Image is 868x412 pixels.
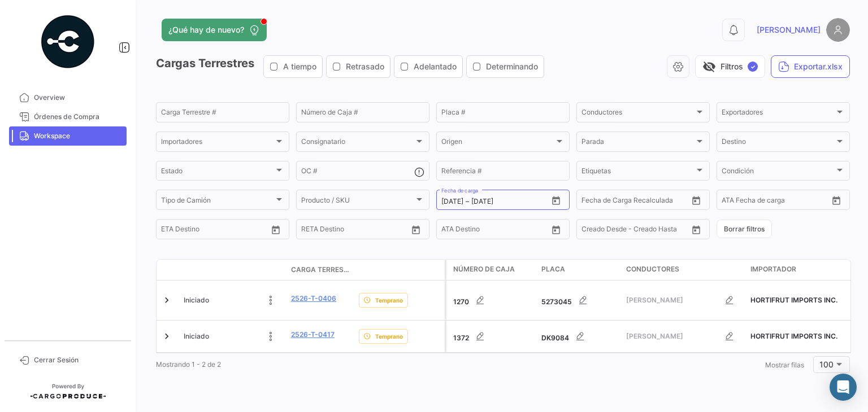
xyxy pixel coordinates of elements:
[441,198,463,205] input: Desde
[486,61,538,72] span: Determinando
[441,227,476,235] input: ATA Desde
[771,55,850,78] button: Exportar.xlsx
[764,198,815,205] input: ATA Hasta
[327,56,390,77] button: Retrasado
[635,227,685,235] input: Creado Hasta
[750,296,837,304] span: HORTIFRUT IMPORTS INC.
[354,265,445,274] datatable-header-cell: Delay Status
[750,332,837,340] span: HORTIFRUT IMPORTS INC.
[346,61,384,72] span: Retrasado
[830,374,857,401] div: Abrir Intercom Messenger
[189,227,240,235] input: Hasta
[484,227,535,235] input: ATA Hasta
[161,198,274,205] span: Tipo de Camión
[329,227,380,235] input: Hasta
[828,192,845,209] button: Open calendar
[34,93,122,103] span: Overview
[161,227,181,235] input: Desde
[40,14,96,70] img: powered-by.png
[541,289,617,312] div: 5273045
[722,139,835,147] span: Destino
[746,260,848,280] datatable-header-cell: Importador
[375,296,403,305] span: Temprano
[291,265,350,275] span: Carga Terrestre #
[156,360,221,369] span: Mostrando 1 - 2 de 2
[581,110,695,118] span: Conductores
[695,55,765,78] button: visibility_offFiltros✓
[717,220,772,238] button: Borrar filtros
[179,265,287,274] datatable-header-cell: Estado
[9,107,127,126] a: Órdenes de Compra
[748,62,758,72] span: ✓
[765,361,804,369] span: Mostrar filas
[161,169,274,177] span: Estado
[453,264,515,274] span: Número de Caja
[407,221,424,238] button: Open calendar
[466,198,469,205] span: –
[34,355,122,365] span: Cerrar Sesión
[162,19,267,41] button: ¿Qué hay de nuevo?
[626,331,718,341] span: [PERSON_NAME]
[610,198,661,205] input: Hasta
[826,18,850,42] img: placeholder-user.png
[441,139,554,147] span: Origen
[414,61,457,72] span: Adelantado
[394,56,462,77] button: Adelantado
[581,227,627,235] input: Creado Desde
[471,198,522,205] input: Hasta
[688,192,705,209] button: Open calendar
[537,260,622,280] datatable-header-cell: Placa
[375,332,403,341] span: Temprano
[9,126,127,146] a: Workspace
[301,227,322,235] input: Desde
[184,331,209,341] span: Iniciado
[581,198,602,205] input: Desde
[626,295,718,305] span: [PERSON_NAME]
[446,260,537,280] datatable-header-cell: Número de Caja
[301,139,414,147] span: Consignatario
[541,264,565,274] span: Placa
[757,24,821,36] span: [PERSON_NAME]
[301,198,414,205] span: Producto / SKU
[548,221,565,238] button: Open calendar
[688,221,705,238] button: Open calendar
[291,330,335,340] a: 2526-T-0417
[161,295,172,306] a: Expand/Collapse Row
[34,112,122,122] span: Órdenes de Compra
[267,221,284,238] button: Open calendar
[722,169,835,177] span: Condición
[453,325,532,348] div: 1372
[34,131,122,141] span: Workspace
[722,110,835,118] span: Exportadores
[264,56,322,77] button: A tiempo
[168,24,244,36] span: ¿Qué hay de nuevo?
[750,264,796,274] span: Importador
[548,192,565,209] button: Open calendar
[467,56,544,77] button: Determinando
[184,295,209,305] span: Iniciado
[291,293,336,304] a: 2526-T-0406
[622,260,746,280] datatable-header-cell: Conductores
[161,331,172,342] a: Expand/Collapse Row
[283,61,316,72] span: A tiempo
[581,139,695,147] span: Parada
[453,289,532,312] div: 1270
[161,139,274,147] span: Importadores
[702,60,716,73] span: visibility_off
[819,360,834,369] span: 100
[626,264,679,274] span: Conductores
[287,260,354,279] datatable-header-cell: Carga Terrestre #
[581,169,695,177] span: Etiquetas
[156,55,548,78] h3: Cargas Terrestres
[9,88,127,107] a: Overview
[541,325,617,348] div: DK9084
[722,198,756,205] input: ATA Desde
